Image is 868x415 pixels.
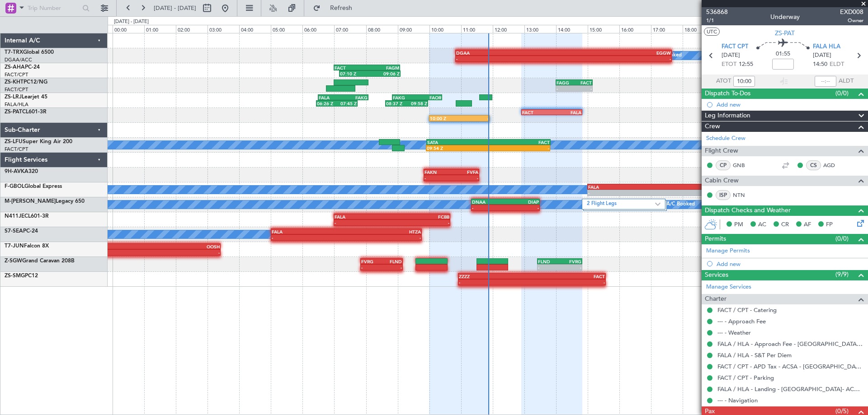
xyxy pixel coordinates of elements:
div: SATA [427,140,488,145]
a: Schedule Crew [706,134,745,143]
div: FACT [532,274,605,279]
div: FALA [335,214,392,219]
div: - [560,265,581,270]
label: 2 Flight Legs [587,201,655,208]
div: 03:00 [208,25,239,33]
span: (0/0) [835,234,849,243]
div: - [574,86,592,91]
div: DNAA [472,199,505,205]
div: 10:00 [429,25,461,33]
div: CS [806,160,821,170]
a: FACT / CPT - Catering [717,306,777,314]
a: FACT/CPT [5,86,28,93]
div: - [588,190,769,196]
span: FACT CPT [722,42,748,51]
span: S7-SEA [5,228,23,234]
a: --- - Weather [717,329,751,336]
div: FVRG [361,259,382,264]
div: FVFA [452,169,479,175]
div: 00:00 [113,25,144,33]
div: 02:00 [176,25,208,33]
div: FLND [382,259,402,264]
div: 08:37 Z [386,101,407,106]
div: EGGW [564,50,671,56]
div: FAGM [367,65,399,70]
div: FLND [538,259,560,264]
span: 12:55 [739,60,753,69]
span: F-GBOL [5,184,24,189]
div: - [361,265,382,270]
span: PM [734,220,743,229]
div: - [505,205,539,210]
button: UTC [704,28,720,36]
div: 18:00 [683,25,714,33]
div: 08:00 [366,25,398,33]
span: Dispatch Checks and Weather [705,205,791,216]
div: 11:00 [461,25,493,33]
a: Manage Services [706,283,751,292]
a: M-[PERSON_NAME]Legacy 650 [5,199,85,204]
span: (0/0) [835,89,849,98]
div: - [71,250,220,255]
span: Charter [705,294,726,304]
div: 17:00 [651,25,683,33]
div: 01:00 [144,25,176,33]
div: DGAA [456,50,564,56]
span: FP [826,220,833,229]
div: 10:00 Z [430,116,459,121]
div: HTZA [346,229,421,234]
a: GNB [733,161,753,169]
span: 536868 [706,7,728,17]
span: AF [804,220,811,229]
div: DIAP [505,199,539,205]
span: EXD008 [840,7,863,17]
a: N411JECL601-3R [5,214,49,219]
div: OOSH [71,244,220,249]
a: Manage Permits [706,247,750,256]
div: FAKG [393,95,417,100]
a: FALA/HLA [5,101,28,108]
div: ZZZZ [459,274,532,279]
div: 07:45 Z [337,101,357,106]
div: - [335,220,392,225]
span: ZS-LFU [5,139,23,145]
div: 07:00 [334,25,366,33]
div: FVRG [560,259,581,264]
span: FALA HLA [813,42,840,51]
span: CR [781,220,789,229]
div: [DATE] - [DATE] [114,18,149,26]
span: 1/1 [706,17,728,24]
div: 05:00 [271,25,302,33]
span: ELDT [830,60,844,69]
a: NTN [733,191,753,199]
div: FACT [335,65,367,70]
span: [DATE] [813,51,831,60]
span: ETOT [722,60,736,69]
span: Services [705,270,728,280]
span: 14:50 [813,60,827,69]
div: 12:00 [493,25,524,33]
a: FALA / HLA - Landing - [GEOGRAPHIC_DATA]- ACC # 1800 [717,385,863,393]
div: 13:00 [524,25,556,33]
div: - [452,175,479,181]
a: DGAA/ACC [5,56,32,63]
a: Z-SGWGrand Caravan 208B [5,258,75,264]
a: S7-SEAPC-24 [5,228,38,234]
div: FCBB [392,214,449,219]
a: --- - Navigation [717,396,758,404]
div: FAGG [557,80,574,85]
div: FACT [574,80,592,85]
div: - [459,116,489,121]
div: 16:00 [619,25,651,33]
a: ZS-SMGPC12 [5,273,38,279]
div: FACT [488,140,549,145]
div: - [564,56,671,61]
div: - [538,265,560,270]
span: N411JE [5,214,24,219]
span: Dispatch To-Dos [705,89,750,99]
a: ZS-KHTPC12/NG [5,79,47,85]
div: - [346,235,421,240]
span: M-[PERSON_NAME] [5,199,56,204]
div: 09:54 Z [427,145,488,151]
div: 14:00 [556,25,588,33]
